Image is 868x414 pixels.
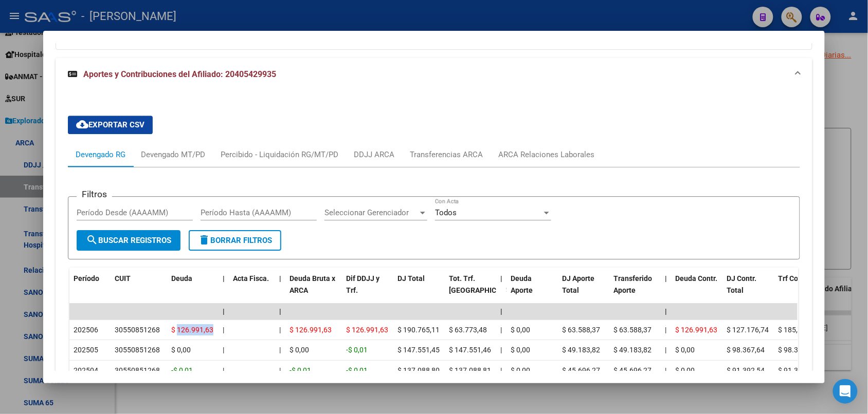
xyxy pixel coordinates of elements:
[324,208,418,217] span: Seleccionar Gerenciador
[346,274,379,294] span: Dif DDJJ y Trf.
[354,149,394,160] div: DDJJ ARCA
[223,346,224,354] span: |
[69,268,111,313] datatable-header-cell: Período
[285,268,342,313] datatable-header-cell: Deuda Bruta x ARCA
[500,274,502,283] span: |
[74,346,98,354] span: 202505
[275,268,285,313] datatable-header-cell: |
[511,366,530,374] span: $ 0,00
[558,268,609,313] datatable-header-cell: DJ Aporte Total
[346,366,368,374] span: -$ 0,01
[279,346,281,354] span: |
[665,366,666,374] span: |
[115,324,160,336] div: 30550851268
[229,268,275,313] datatable-header-cell: Acta Fisca.
[223,326,224,334] span: |
[511,326,530,334] span: $ 0,00
[171,326,213,334] span: $ 126.991,63
[393,268,445,313] datatable-header-cell: DJ Total
[778,366,816,374] span: $ 91.392,54
[171,366,193,374] span: -$ 0,01
[83,69,276,79] span: Aportes y Contribuciones del Afiliado: 20405429935
[76,149,125,160] div: Devengado RG
[68,116,153,134] button: Exportar CSV
[500,346,502,354] span: |
[778,346,816,354] span: $ 98.367,64
[86,236,171,245] span: Buscar Registros
[219,268,229,313] datatable-header-cell: |
[722,268,774,313] datatable-header-cell: DJ Contr. Total
[115,365,160,377] div: 30550851268
[778,274,809,283] span: Trf Contr.
[111,268,167,313] datatable-header-cell: CUIT
[562,326,600,334] span: $ 63.588,37
[727,366,765,374] span: $ 91.392,54
[171,274,192,283] span: Deuda
[290,326,332,334] span: $ 126.991,63
[500,366,502,374] span: |
[279,326,281,334] span: |
[279,274,281,283] span: |
[727,326,769,334] span: $ 127.176,74
[613,366,652,374] span: $ 45.696,27
[609,268,661,313] datatable-header-cell: Transferido Aporte
[613,346,652,354] span: $ 49.183,82
[727,274,756,294] span: DJ Contr. Total
[290,346,309,354] span: $ 0,00
[223,307,225,315] span: |
[223,274,225,283] span: |
[778,326,806,334] span: $ 185,11
[397,366,440,374] span: $ 137.088,80
[449,274,519,294] span: Tot. Trf. [GEOGRAPHIC_DATA]
[279,366,281,374] span: |
[223,366,224,374] span: |
[76,120,144,129] span: Exportar CSV
[346,326,388,334] span: $ 126.991,63
[500,326,502,334] span: |
[167,268,219,313] datatable-header-cell: Deuda
[198,236,272,245] span: Borrar Filtros
[507,268,558,313] datatable-header-cell: Deuda Aporte
[56,58,812,91] mat-expansion-panel-header: Aportes y Contribuciones del Afiliado: 20405429935
[511,346,530,354] span: $ 0,00
[279,307,281,315] span: |
[86,234,98,246] mat-icon: search
[498,149,594,160] div: ARCA Relaciones Laborales
[74,274,99,283] span: Período
[435,208,457,217] span: Todos
[562,366,600,374] span: $ 45.696,27
[115,274,131,283] span: CUIT
[613,326,652,334] span: $ 63.588,37
[233,274,269,283] span: Acta Fisca.
[115,344,160,356] div: 30550851268
[675,366,695,374] span: $ 0,00
[76,118,88,130] mat-icon: cloud_download
[500,307,502,315] span: |
[665,326,666,334] span: |
[397,346,440,354] span: $ 147.551,45
[727,346,765,354] span: $ 98.367,64
[665,307,667,315] span: |
[562,346,600,354] span: $ 49.183,82
[665,346,666,354] span: |
[397,274,425,283] span: DJ Total
[221,149,338,160] div: Percibido - Liquidación RG/MT/PD
[171,346,191,354] span: $ 0,00
[410,149,483,160] div: Transferencias ARCA
[833,379,858,404] div: Open Intercom Messenger
[346,346,368,354] span: -$ 0,01
[675,274,717,283] span: Deuda Contr.
[562,274,594,294] span: DJ Aporte Total
[198,234,210,246] mat-icon: delete
[189,230,281,251] button: Borrar Filtros
[774,268,825,313] datatable-header-cell: Trf Contr.
[290,274,335,294] span: Deuda Bruta x ARCA
[449,366,491,374] span: $ 137.088,81
[511,274,533,294] span: Deuda Aporte
[665,274,667,283] span: |
[77,189,112,200] h3: Filtros
[613,274,652,294] span: Transferido Aporte
[290,366,311,374] span: -$ 0,01
[445,268,496,313] datatable-header-cell: Tot. Trf. Bruto
[671,268,722,313] datatable-header-cell: Deuda Contr.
